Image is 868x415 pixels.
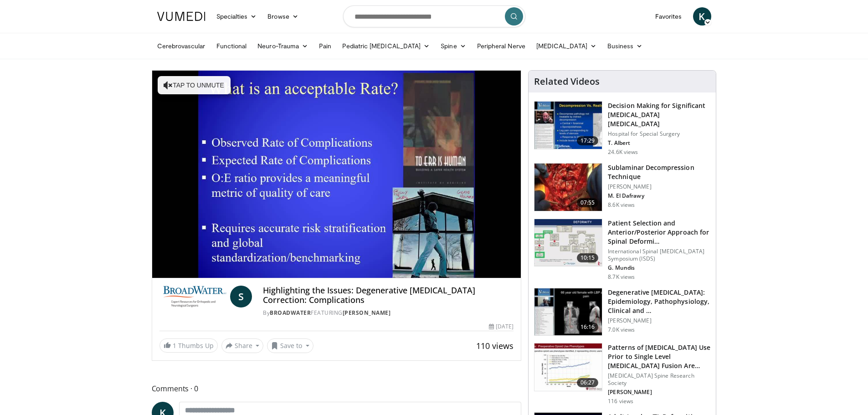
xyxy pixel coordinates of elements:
[608,219,710,246] h3: Patient Selection and Anterior/Posterior Approach for Spinal Deformi…
[252,37,313,55] a: Neuro-Trauma
[159,286,227,307] img: BroadWater
[534,164,602,211] img: 48c381b3-7170-4772-a576-6cd070e0afb8.150x105_q85_crop-smart_upscale.jpg
[577,136,599,145] span: 17:29
[534,76,600,87] h4: Related Videos
[158,76,231,94] button: Tap to unmute
[608,248,710,262] p: International Spinal [MEDICAL_DATA] Symposium (ISDS)
[435,37,471,55] a: Spine
[608,101,710,128] h3: Decision Making for Significant [MEDICAL_DATA] [MEDICAL_DATA]
[608,130,710,138] p: Hospital for Special Surgery
[531,37,602,55] a: [MEDICAL_DATA]
[230,286,252,307] a: S
[476,340,514,351] span: 110 views
[337,37,435,55] a: Pediatric [MEDICAL_DATA]
[534,102,602,149] img: 316497_0000_1.png.150x105_q85_crop-smart_upscale.jpg
[608,273,635,281] p: 8.7K views
[489,323,514,331] div: [DATE]
[608,317,710,324] p: [PERSON_NAME]
[534,288,602,336] img: f89a51e3-7446-470d-832d-80c532b09c34.150x105_q85_crop-smart_upscale.jpg
[534,219,602,266] img: beefc228-5859-4966-8bc6-4c9aecbbf021.150x105_q85_crop-smart_upscale.jpg
[693,7,711,26] a: K
[608,264,710,272] p: G. Mundis
[608,288,710,315] h3: Degenerative [MEDICAL_DATA]: Epidemiology, Pathophysiology, Clinical and …
[262,7,304,26] a: Browse
[608,201,635,209] p: 8.6K views
[152,383,522,395] span: Comments 0
[270,309,311,317] a: BroadWater
[534,163,710,211] a: 07:55 Sublaminar Decompression Technique [PERSON_NAME] M. El Dafrawy 8.6K views
[608,139,710,147] p: T. Albert
[608,183,710,190] p: [PERSON_NAME]
[263,286,514,305] h4: Highlighting the Issues: Degenerative [MEDICAL_DATA] Correction: Complications
[263,309,514,317] div: By FEATURING
[577,253,599,262] span: 10:15
[534,219,710,281] a: 10:15 Patient Selection and Anterior/Posterior Approach for Spinal Deformi… International Spinal ...
[152,37,211,55] a: Cerebrovascular
[608,398,633,405] p: 116 views
[472,37,531,55] a: Peripheral Nerve
[173,341,176,350] span: 1
[152,71,521,278] video-js: Video Player
[211,37,252,55] a: Functional
[608,149,638,156] p: 24.6K views
[534,101,710,156] a: 17:29 Decision Making for Significant [MEDICAL_DATA] [MEDICAL_DATA] Hospital for Special Surgery ...
[602,37,648,55] a: Business
[650,7,688,26] a: Favorites
[577,378,599,387] span: 06:27
[577,323,599,332] span: 16:16
[608,192,710,200] p: M. El Dafrawy
[267,338,313,353] button: Save to
[608,372,710,387] p: [MEDICAL_DATA] Spine Research Society
[534,288,710,336] a: 16:16 Degenerative [MEDICAL_DATA]: Epidemiology, Pathophysiology, Clinical and … [PERSON_NAME] 7....
[343,309,391,317] a: [PERSON_NAME]
[534,343,710,405] a: 06:27 Patterns of [MEDICAL_DATA] Use Prior to Single Level [MEDICAL_DATA] Fusion Are Assoc… [MEDI...
[577,198,599,207] span: 07:55
[534,343,602,391] img: 4f347ff7-8260-4ba1-8b3d-12b840e302ef.150x105_q85_crop-smart_upscale.jpg
[608,163,710,181] h3: Sublaminar Decompression Technique
[221,338,264,353] button: Share
[608,389,710,396] p: [PERSON_NAME]
[157,12,205,21] img: VuMedi Logo
[211,7,262,26] a: Specialties
[343,5,525,27] input: Search topics, interventions
[608,343,710,370] h3: Patterns of [MEDICAL_DATA] Use Prior to Single Level [MEDICAL_DATA] Fusion Are Assoc…
[608,326,635,333] p: 7.0K views
[159,338,218,353] a: 1 Thumbs Up
[313,37,337,55] a: Pain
